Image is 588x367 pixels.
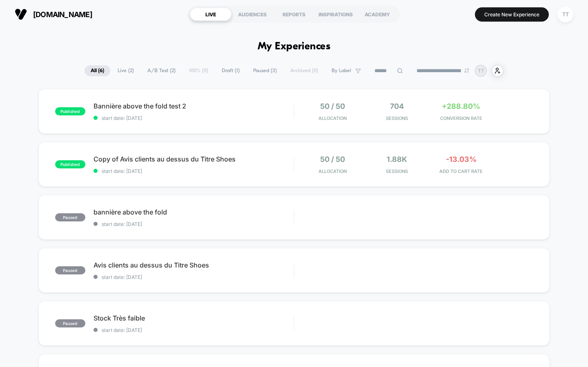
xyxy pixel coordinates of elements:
[258,41,331,53] h1: My Experiences
[356,8,398,21] div: ACADEMY
[464,68,469,73] img: end
[94,155,294,163] span: Copy of Avis clients au dessus du Titre Shoes
[273,8,315,21] div: REPORTS
[94,168,294,174] span: start date: [DATE]
[387,155,407,164] span: 1.88k
[94,314,294,322] span: Stock Très faible
[367,168,427,174] span: Sessions
[367,115,427,121] span: Sessions
[320,102,345,111] span: 50 / 50
[390,102,404,111] span: 704
[247,65,283,76] span: Paused ( 3 )
[320,155,345,164] span: 50 / 50
[94,327,294,333] span: start date: [DATE]
[15,8,27,20] img: Visually logo
[216,65,246,76] span: Draft ( 1 )
[55,266,85,274] span: paused
[33,10,92,19] span: [DOMAIN_NAME]
[55,160,85,168] span: published
[555,6,576,23] button: TT
[55,213,85,221] span: paused
[94,208,294,216] span: bannière above the fold
[12,8,95,21] button: [DOMAIN_NAME]
[232,8,273,21] div: AUDIENCES
[442,102,480,111] span: +288.80%
[190,8,232,21] div: LIVE
[55,319,85,327] span: paused
[431,115,491,121] span: CONVERSION RATE
[111,65,140,76] span: Live ( 2 )
[94,274,294,280] span: start date: [DATE]
[55,107,85,115] span: published
[446,155,477,164] span: -13.03%
[94,261,294,269] span: Avis clients au dessus du Titre Shoes
[332,68,351,74] span: By Label
[475,7,549,22] button: Create New Experience
[315,8,356,21] div: INSPIRATIONS
[557,7,573,22] div: TT
[318,115,347,121] span: Allocation
[94,115,294,121] span: start date: [DATE]
[141,65,182,76] span: A/B Test ( 2 )
[94,221,294,227] span: start date: [DATE]
[318,168,347,174] span: Allocation
[431,168,491,174] span: ADD TO CART RATE
[85,65,110,76] span: All ( 6 )
[94,102,294,110] span: Bannière above the fold test 2
[478,68,484,74] p: TT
